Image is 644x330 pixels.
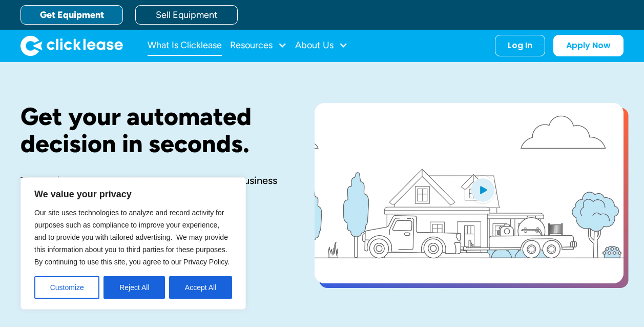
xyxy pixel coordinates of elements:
div: About Us [295,35,348,56]
h1: Get your automated decision in seconds. [20,103,282,157]
a: Sell Equipment [135,5,238,25]
div: We value your privacy [20,177,246,310]
div: The equipment you need to start or grow your business is now affordable with Clicklease. [20,174,282,200]
button: Reject All [103,276,165,299]
img: Clicklease logo [20,35,123,56]
button: Customize [34,276,99,299]
p: We value your privacy [34,188,232,200]
div: Log In [508,40,532,51]
a: open lightbox [315,103,624,283]
a: home [20,35,123,56]
button: Accept All [169,276,232,299]
img: Blue play button logo on a light blue circular background [469,175,496,204]
span: Our site uses technologies to analyze and record activity for purposes such as compliance to impr... [34,209,230,266]
a: Get Equipment [20,5,123,25]
div: Resources [230,35,287,56]
a: What Is Clicklease [148,35,222,56]
a: Apply Now [553,35,624,56]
